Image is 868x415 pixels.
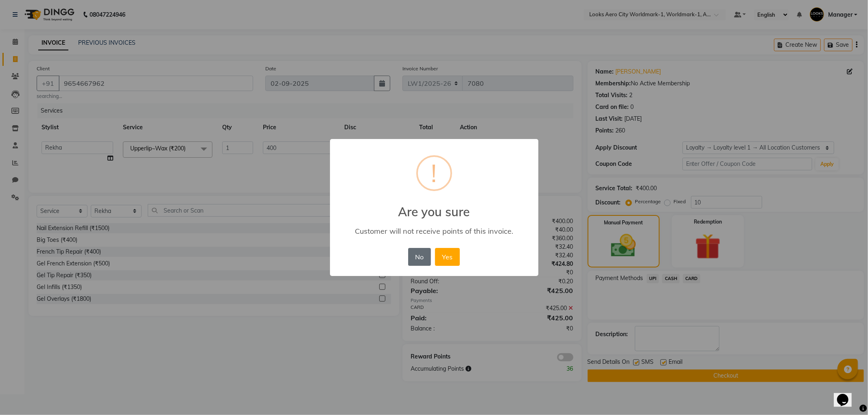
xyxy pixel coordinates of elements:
div: ! [431,157,437,189]
h2: Are you sure [330,195,538,219]
button: Yes [435,248,460,266]
div: Customer will not receive points of this invoice. [341,226,526,236]
button: No [408,248,431,266]
iframe: chat widget [834,382,860,407]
